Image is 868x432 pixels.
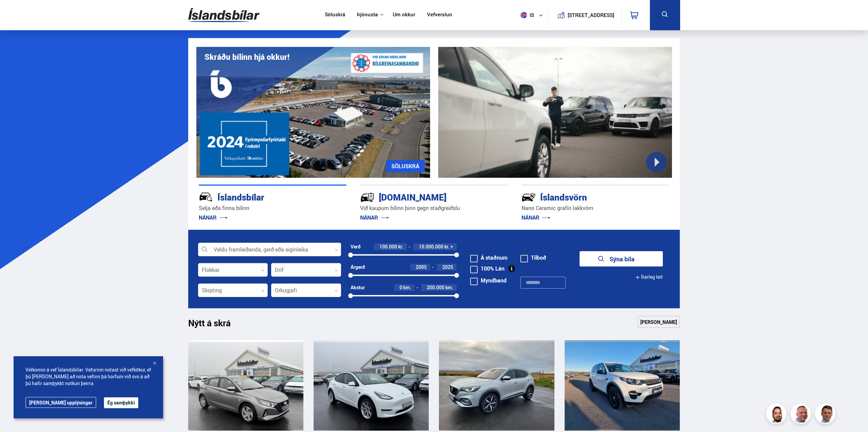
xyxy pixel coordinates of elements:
[518,12,535,18] span: is
[638,316,680,328] a: [PERSON_NAME]
[521,190,536,204] img: -Svtn6bYgwAsiwNX.svg
[470,255,508,260] label: Á staðnum
[470,266,504,271] label: 100% Lán
[325,12,345,19] a: Söluskrá
[520,255,546,260] label: Tilboð
[199,204,347,212] p: Selja eða finna bílinn
[357,12,378,18] button: Þjónusta
[442,264,453,270] span: 2025
[444,244,449,249] span: kr.
[521,214,550,221] a: NÁNAR
[188,318,243,332] h1: Nýtt á skrá
[552,5,618,25] a: [STREET_ADDRESS]
[351,285,365,290] div: Akstur
[427,12,452,19] a: Vefverslun
[205,52,289,62] h1: Skráðu bílinn hjá okkur!
[351,244,360,249] div: Verð
[398,244,403,249] span: kr.
[199,214,228,221] a: NÁNAR
[351,264,365,270] div: Árgerð
[416,264,427,270] span: 2005
[767,404,787,425] img: nhp88E3Fdnt1Opn2.png
[520,12,527,18] img: svg+xml;base64,PHN2ZyB4bWxucz0iaHR0cDovL3d3dy53My5vcmcvMjAwMC9zdmciIHdpZHRoPSI1MTIiIGhlaWdodD0iNT...
[386,160,425,172] a: SÖLUSKRÁ
[450,244,453,249] span: +
[521,204,669,212] p: Nano Ceramic grafín lakkvörn
[570,12,612,18] button: [STREET_ADDRESS]
[25,397,96,408] a: [PERSON_NAME] upplýsingar
[199,191,322,203] div: Íslandsbílar
[521,191,645,203] div: Íslandsvörn
[104,397,138,408] button: Ég samþykki
[518,5,548,25] button: is
[816,404,836,425] img: FbJEzSuNWCJXmdc-.webp
[635,270,663,285] button: Ítarleg leit
[379,243,397,250] span: 100.000
[360,214,389,221] a: NÁNAR
[419,243,443,250] span: 10.000.000
[792,404,812,425] img: siFngHWaQ9KaOqBr.png
[360,204,508,212] p: Við kaupum bílinn þinn gegn staðgreiðslu
[25,366,151,387] span: Velkomin á vef Íslandsbílar. Vefurinn notast við vefkökur, ef þú [PERSON_NAME] að nota vefinn þá ...
[199,190,213,204] img: JRvxyua_JYH6wB4c.svg
[580,251,663,266] button: Sýna bíla
[188,4,260,26] img: G0Ugv5HjCgRt.svg
[360,191,484,203] div: [DOMAIN_NAME]
[196,47,430,178] img: eKx6w-_Home_640_.png
[403,285,411,290] span: km.
[427,284,444,291] span: 200.000
[445,285,453,290] span: km.
[393,12,415,19] a: Um okkur
[400,284,402,291] span: 0
[470,278,507,283] label: Myndband
[360,190,374,204] img: tr5P-W3DuiFaO7aO.svg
